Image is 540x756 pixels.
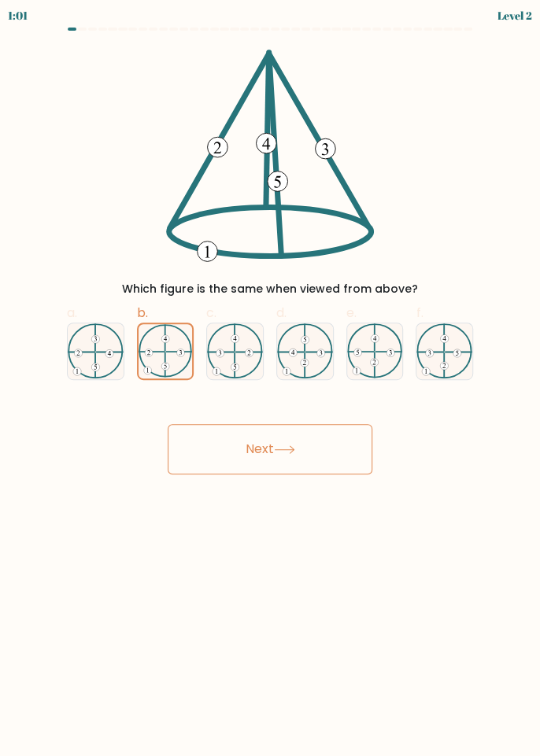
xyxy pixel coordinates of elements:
div: 1:01 [8,7,28,24]
button: Next [168,424,372,474]
span: e. [346,304,357,322]
span: c. [206,304,216,322]
div: Level 2 [497,7,532,24]
div: Which figure is the same when viewed from above? [64,281,476,297]
span: d. [276,304,287,322]
span: a. [67,304,77,322]
span: f. [416,304,423,322]
span: b. [137,304,148,322]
